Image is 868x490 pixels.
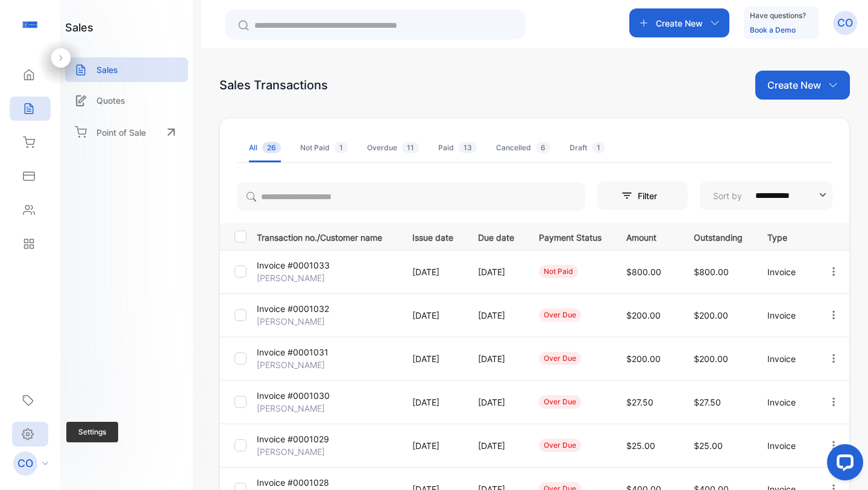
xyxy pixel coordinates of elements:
p: Invoice #0001029 [257,433,329,445]
div: not paid [539,265,578,278]
p: Sales [96,63,118,76]
p: CO [837,15,853,31]
div: over due [539,439,581,452]
p: Quotes [96,94,125,107]
span: 13 [459,142,477,153]
iframe: LiveChat chat widget [817,439,868,490]
span: $800.00 [694,267,729,277]
p: Issue date [412,229,453,244]
p: Outstanding [694,229,743,244]
a: Sales [65,57,188,82]
span: $200.00 [626,354,661,364]
p: Invoice #0001033 [257,259,330,272]
p: Type [767,229,803,244]
span: $200.00 [694,310,728,320]
span: 26 [262,142,281,153]
button: CO [833,8,857,37]
p: [DATE] [478,352,514,365]
p: [DATE] [478,309,514,322]
div: over due [539,308,581,322]
span: 6 [536,142,550,153]
p: [PERSON_NAME] [257,272,325,284]
button: Sort by [700,181,832,210]
p: Create New [656,17,703,30]
div: Overdue [367,142,419,153]
span: $25.00 [694,441,723,451]
p: [DATE] [412,396,453,409]
img: logo [21,16,39,34]
p: [DATE] [478,396,514,409]
span: $27.50 [694,397,721,407]
p: [PERSON_NAME] [257,445,325,458]
p: Invoice [767,352,803,365]
span: $800.00 [626,267,661,277]
p: Invoice #0001031 [257,346,329,358]
p: [PERSON_NAME] [257,315,325,328]
p: [PERSON_NAME] [257,358,325,371]
span: $25.00 [626,441,655,451]
div: All [249,142,281,153]
p: CO [17,456,33,471]
p: Invoice #0001032 [257,302,329,315]
button: Create New [629,8,729,37]
p: Invoice [767,266,803,278]
div: Cancelled [496,142,550,153]
a: Quotes [65,88,188,113]
div: Paid [438,142,477,153]
p: [DATE] [412,439,453,452]
p: [DATE] [478,266,514,278]
span: $27.50 [626,397,653,407]
p: [PERSON_NAME] [257,402,325,415]
p: Due date [478,229,514,244]
p: Create New [767,78,821,92]
div: Draft [570,142,605,153]
div: over due [539,395,581,409]
p: [DATE] [478,439,514,452]
div: Not Paid [300,142,348,153]
h1: sales [65,19,93,36]
span: $200.00 [626,310,661,320]
p: Invoice [767,439,803,452]
p: [DATE] [412,309,453,322]
p: Sort by [713,189,742,202]
p: Invoice [767,396,803,409]
div: over due [539,352,581,365]
a: Point of Sale [65,119,188,145]
p: Transaction no./Customer name [257,229,397,244]
div: Sales Transactions [219,76,328,94]
p: [DATE] [412,352,453,365]
p: Invoice #0001028 [257,476,329,489]
button: Create New [755,71,850,100]
p: Invoice [767,309,803,322]
p: Amount [626,229,669,244]
span: Settings [66,422,118,442]
p: Payment Status [539,229,602,244]
span: 11 [402,142,419,153]
p: Have questions? [750,10,806,22]
span: $200.00 [694,354,728,364]
p: Point of Sale [96,126,146,139]
span: 1 [335,142,348,153]
p: [DATE] [412,266,453,278]
a: Book a Demo [750,25,796,34]
p: Invoice #0001030 [257,389,330,402]
span: 1 [592,142,605,153]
